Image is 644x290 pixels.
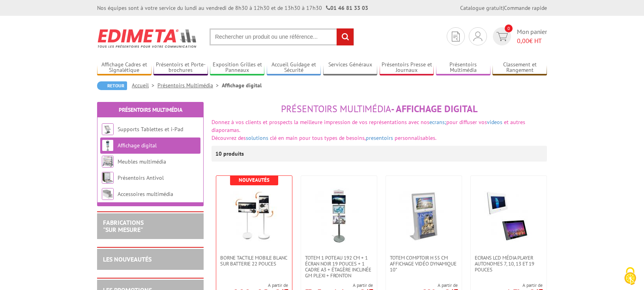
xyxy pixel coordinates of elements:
span: A partir de [506,282,543,288]
span: 0,00 [517,37,529,45]
img: Totem comptoir H 55 cm affichage vidéo dynamique 10 [396,188,451,243]
a: Affichage Cadres et Signalétique [97,61,152,74]
a: presentoirs [366,134,393,141]
a: Présentoirs Presse et Journaux [380,61,434,74]
img: devis rapide [474,32,482,41]
img: Accessoires multimédia [102,188,114,200]
span: A partir de [234,282,288,288]
span: Mon panier [517,27,547,45]
span: personnalisables. [395,134,436,141]
img: Edimeta [97,24,198,53]
a: Commande rapide [504,4,547,11]
a: Totem 1 poteau 192 cm + 1 écran noir 19 pouces + 1 cadre A3 + étagère inclinée GM plexi + fronton [301,255,377,279]
a: LES NOUVEAUTÉS [103,255,152,263]
span: et autres diaporamas. [212,119,525,134]
a: Totem comptoir H 55 cm affichage vidéo dynamique 10" [386,255,462,273]
div: Nos équipes sont à votre service du lundi au vendredi de 8h30 à 12h30 et de 13h30 à 17h30 [97,4,368,12]
a: Présentoirs Multimédia [436,61,490,74]
a: Accessoires multimédia [118,190,173,198]
img: Totem 1 poteau 192 cm + 1 écran noir 19 pouces + 1 cadre A3 + étagère inclinée GM plexi + fronton [311,188,367,243]
b: Nouveautés [239,177,270,183]
span: Présentoirs Multimédia [281,103,391,115]
a: Présentoirs Multimédia [119,106,182,113]
img: Affichage digital [102,139,114,151]
input: rechercher [337,28,354,45]
span: A partir de [305,282,373,288]
a: Retour [97,81,127,90]
a: Classement et Rangement [492,61,547,74]
span: Borne tactile mobile blanc sur batterie 22 pouces [220,255,288,267]
a: Présentoirs Multimédia [157,82,222,89]
a: FABRICATIONS"Sur Mesure" [103,218,144,234]
span: A partir de [423,282,458,288]
span: € HT [517,36,547,45]
font: Donnez à vos clients et prospects la meilleure impression de vos représentations avec nos [212,119,429,126]
img: devis rapide [496,32,508,41]
a: ecrans; [429,119,446,126]
a: Borne tactile mobile blanc sur batterie 22 pouces [216,255,292,267]
span: Ecrans LCD média Player autonomes 7, 10, 13 et 19 pouces [475,255,543,273]
a: Accueil [132,82,157,89]
strong: 01 46 81 33 03 [326,4,368,11]
img: Meubles multimédia [102,156,114,168]
a: devis rapide 0 Mon panier 0,00€ HT [491,27,547,45]
a: Catalogue gratuit [460,4,503,11]
button: Cookies (fenêtre modale) [616,263,644,290]
span: 0 [505,24,513,32]
h1: - Affichage digital [212,104,547,114]
img: Supports Tablettes et i-Pad [102,123,114,135]
a: Exposition Grilles et Panneaux [210,61,264,74]
p: 10 produits [215,146,245,162]
span: clé en main pour tous types de besoins, [270,134,366,141]
span: Totem comptoir H 55 cm affichage vidéo dynamique 10" [390,255,458,273]
a: Services Généraux [323,61,378,74]
img: Présentoirs Antivol [102,172,114,184]
li: Affichage digital [222,81,262,89]
a: Meubles multimédia [118,158,166,165]
img: Ecrans LCD média Player autonomes 7, 10, 13 et 19 pouces [481,188,536,243]
span: pour diffuser vos [446,119,487,126]
a: Supports Tablettes et i-Pad [118,126,183,133]
div: | [460,4,547,12]
font: Découvrez des [212,134,246,141]
a: videos [487,119,502,126]
a: Affichage digital [118,142,157,149]
img: Borne tactile mobile blanc sur batterie 22 pouces [227,188,282,243]
img: Cookies (fenêtre modale) [620,266,640,286]
a: Présentoirs et Porte-brochures [154,61,208,74]
a: Ecrans LCD média Player autonomes 7, 10, 13 et 19 pouces [471,255,547,273]
img: devis rapide [452,32,460,41]
a: Présentoirs Antivol [118,174,164,181]
a: Accueil Guidage et Sécurité [267,61,321,74]
span: Totem 1 poteau 192 cm + 1 écran noir 19 pouces + 1 cadre A3 + étagère inclinée GM plexi + fronton [305,255,373,279]
input: Rechercher un produit ou une référence... [210,28,354,45]
a: solutions [246,134,268,141]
